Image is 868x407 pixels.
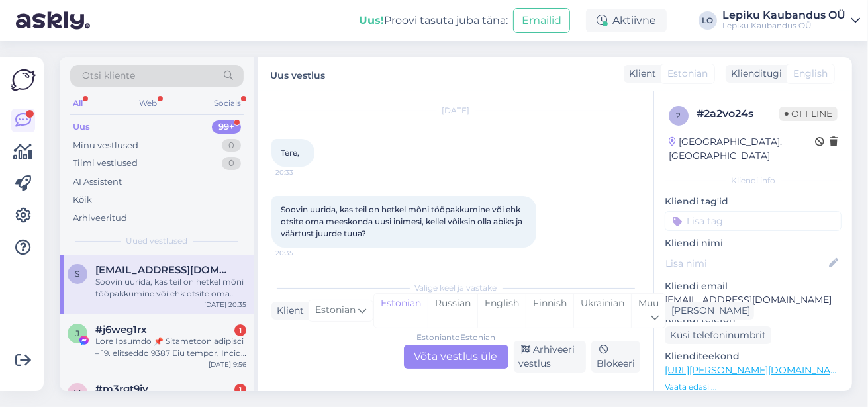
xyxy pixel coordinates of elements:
span: m [74,388,81,398]
p: Kliendi email [665,279,842,293]
span: Estonian [667,67,708,81]
span: #j6weg1rx [95,324,147,336]
p: Klienditeekond [665,349,842,363]
div: Aktiivne [586,9,667,32]
div: Klienditugi [726,67,782,81]
div: 99+ [212,120,241,134]
div: Lepiku Kaubandus OÜ [722,10,845,21]
div: Lore Ipsumdo 📌 Sitametcon adipisci – 19. elitseddo 9387 Eiu tempor, Incidi utlaboreetdo magna ali... [95,336,246,359]
div: Ukrainian [573,294,631,328]
p: Kliendi tag'id [665,195,842,208]
div: Socials [211,95,244,112]
span: 20:35 [275,248,325,258]
div: [DATE] 20:35 [204,300,246,310]
div: Arhiveeritud [73,212,127,225]
img: Askly Logo [11,68,36,93]
span: Tere, [281,148,299,158]
input: Lisa tag [665,211,842,231]
div: Valige keel ja vastake [271,282,640,294]
div: [GEOGRAPHIC_DATA], [GEOGRAPHIC_DATA] [669,135,815,163]
p: Vaata edasi ... [665,381,842,393]
b: Uus! [359,14,384,26]
label: Uus vestlus [270,65,325,83]
div: Küsi telefoninumbrit [665,326,771,344]
div: Tiimi vestlused [73,157,138,170]
div: Kõik [73,193,92,206]
div: [DATE] [271,105,640,116]
div: # 2a2vo24s [697,106,779,122]
span: 20:33 [275,167,325,177]
input: Lisa nimi [665,256,826,271]
span: Otsi kliente [82,69,135,83]
div: Kliendi info [665,175,842,187]
div: Estonian to Estonian [416,332,495,343]
div: Arhiveeri vestlus [514,341,587,373]
button: Emailid [513,8,570,33]
div: Proovi tasuta juba täna: [359,13,508,28]
div: All [70,95,85,112]
a: [URL][PERSON_NAME][DOMAIN_NAME] [665,364,847,376]
div: Minu vestlused [73,139,138,152]
span: Muu [638,297,659,309]
div: Estonian [374,294,428,328]
div: 0 [222,139,241,152]
div: English [477,294,526,328]
div: AI Assistent [73,175,122,189]
span: Soovin uurida, kas teil on hetkel mõni tööpakkumine või ehk otsite oma meeskonda uusi inimesi, ke... [281,204,524,238]
div: Uus [73,120,90,134]
div: Võta vestlus üle [404,345,508,369]
div: 0 [222,157,241,170]
div: Russian [428,294,477,328]
div: Klient [271,304,304,318]
span: Estonian [315,303,356,318]
a: Lepiku Kaubandus OÜLepiku Kaubandus OÜ [722,10,860,31]
div: [PERSON_NAME] [666,304,750,318]
div: Finnish [526,294,573,328]
span: saviaukbirgit@gmail.com [95,264,233,276]
span: Offline [779,107,838,121]
div: Klient [624,67,656,81]
div: Blokeeri [591,341,640,373]
span: Uued vestlused [126,235,188,247]
span: #m3rgt9jy [95,383,148,395]
span: j [75,328,79,338]
div: LO [699,11,717,30]
span: English [793,67,828,81]
div: 1 [234,384,246,396]
div: Lepiku Kaubandus OÜ [722,21,845,31]
div: 1 [234,324,246,336]
p: [EMAIL_ADDRESS][DOMAIN_NAME] [665,293,842,307]
span: s [75,269,80,279]
div: Web [137,95,160,112]
span: 2 [677,111,681,120]
div: [DATE] 9:56 [209,359,246,369]
div: Soovin uurida, kas teil on hetkel mõni tööpakkumine või ehk otsite oma meeskonda uusi inimesi, ke... [95,276,246,300]
p: Kliendi nimi [665,236,842,250]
